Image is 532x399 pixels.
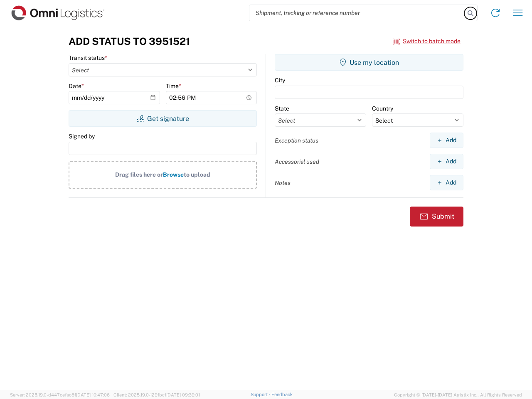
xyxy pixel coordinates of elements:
[430,175,463,190] button: Add
[69,54,107,62] label: Transit status
[251,392,271,397] a: Support
[275,179,291,187] label: Notes
[115,171,163,178] span: Drag files here or
[249,5,465,21] input: Shipment, tracking or reference number
[76,392,110,397] span: [DATE] 10:47:06
[275,158,319,165] label: Accessorial used
[166,82,181,90] label: Time
[410,207,463,227] button: Submit
[163,171,184,178] span: Browse
[184,171,210,178] span: to upload
[430,154,463,169] button: Add
[275,76,285,84] label: City
[166,392,200,397] span: [DATE] 09:39:01
[271,392,293,397] a: Feedback
[275,137,318,144] label: Exception status
[393,34,461,48] button: Switch to batch mode
[69,110,257,127] button: Get signature
[69,35,190,47] h3: Add Status to 3951521
[113,392,200,397] span: Client: 2025.19.0-129fbcf
[10,392,110,397] span: Server: 2025.19.0-d447cefac8f
[69,133,95,140] label: Signed by
[430,133,463,148] button: Add
[275,105,289,112] label: State
[69,82,84,90] label: Date
[372,105,393,112] label: Country
[394,391,522,399] span: Copyright © [DATE]-[DATE] Agistix Inc., All Rights Reserved
[275,54,463,71] button: Use my location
